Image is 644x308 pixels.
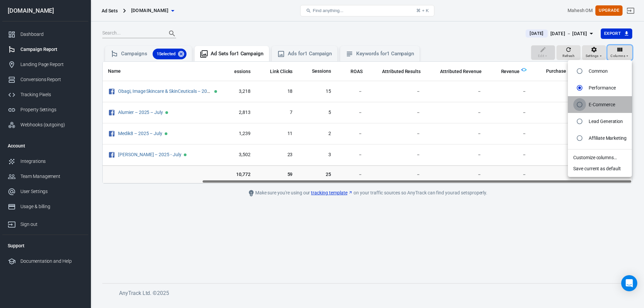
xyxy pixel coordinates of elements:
p: Performance [589,84,615,91]
p: E-Commerce [589,101,615,108]
li: Customize columns… [568,152,632,163]
li: Save current as default [568,163,632,174]
p: Common [589,68,608,75]
p: Lead Generation [589,118,623,125]
p: Affiliate Marketing [589,135,627,142]
div: Open Intercom Messenger [621,275,637,291]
